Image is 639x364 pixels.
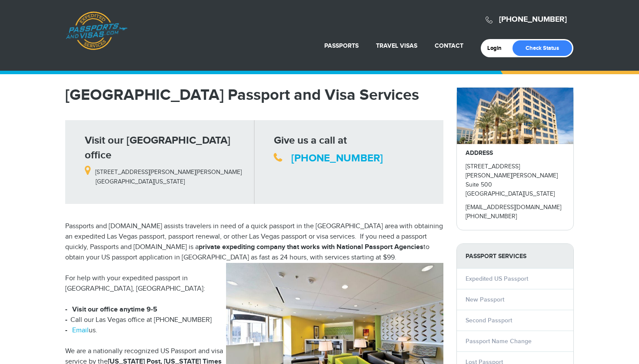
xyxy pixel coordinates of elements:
p: For help with your expedited passport in [GEOGRAPHIC_DATA], [GEOGRAPHIC_DATA]: [65,273,443,294]
a: Contact [435,42,463,49]
a: Email [72,326,89,334]
strong: PASSPORT SERVICES [457,244,573,269]
a: [PHONE_NUMBER] [291,152,383,164]
a: Passports [324,42,359,49]
strong: Visit our office anytime 9-5 [72,305,157,314]
strong: Visit our [GEOGRAPHIC_DATA] office [85,134,230,161]
a: New Passport [466,296,504,303]
p: [PHONE_NUMBER] [466,212,565,221]
strong: private expediting company that works with National Passport Agencies [199,243,423,251]
p: Passports and [DOMAIN_NAME] assists travelers in need of a quick passport in the [GEOGRAPHIC_DATA... [65,221,443,263]
img: howardhughes_-_28de80_-_029b8f063c7946511503b0bb3931d518761db640.jpg [457,88,573,144]
strong: ADDRESS [466,149,493,157]
a: [PHONE_NUMBER] [499,15,567,24]
strong: Give us a call at [274,134,347,147]
a: Login [487,45,508,52]
a: Expedited US Passport [466,275,528,282]
a: [EMAIL_ADDRESS][DOMAIN_NAME] [466,204,561,211]
a: Second Passport [466,317,512,324]
p: [STREET_ADDRESS][PERSON_NAME][PERSON_NAME] [GEOGRAPHIC_DATA][US_STATE] [85,163,248,186]
a: Check Status [513,40,572,56]
li: us. [65,325,443,336]
p: [STREET_ADDRESS][PERSON_NAME][PERSON_NAME] Suite 500 [GEOGRAPHIC_DATA][US_STATE] [466,162,565,199]
a: Travel Visas [376,42,417,49]
li: Call our Las Vegas office at [PHONE_NUMBER] [65,315,443,325]
a: Passport Name Change [466,338,532,345]
a: Passports & [DOMAIN_NAME] [66,11,127,50]
h1: [GEOGRAPHIC_DATA] Passport and Visa Services [65,87,443,103]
